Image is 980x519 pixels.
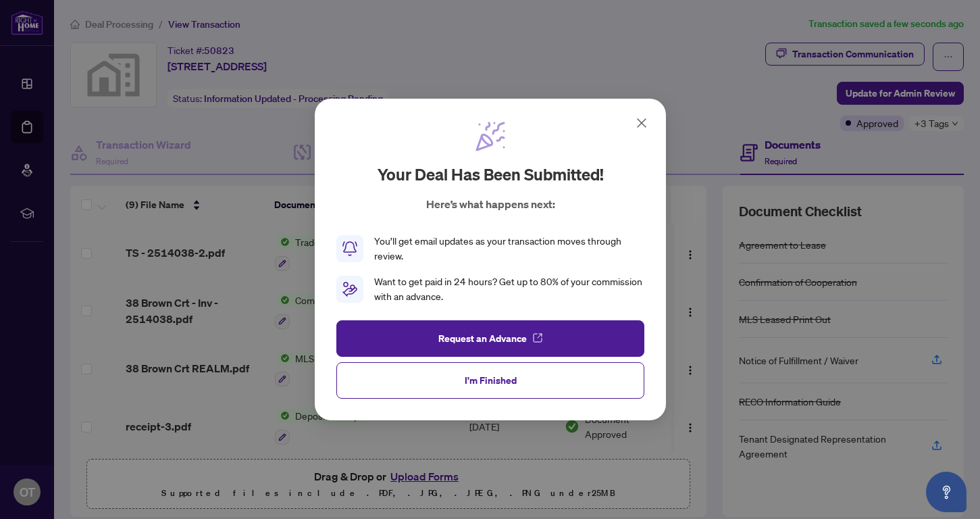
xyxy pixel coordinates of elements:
button: I'm Finished [336,362,644,399]
h2: Your deal has been submitted! [377,164,603,185]
span: Request an Advance [438,328,526,349]
button: Open asap [926,472,966,512]
div: You’ll get email updates as your transaction moves through review. [374,234,644,264]
span: I'm Finished [464,370,516,391]
p: Here’s what happens next: [425,196,555,212]
button: Request an Advance [336,320,644,357]
div: Want to get paid in 24 hours? Get up to 80% of your commission with an advance. [374,274,644,304]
